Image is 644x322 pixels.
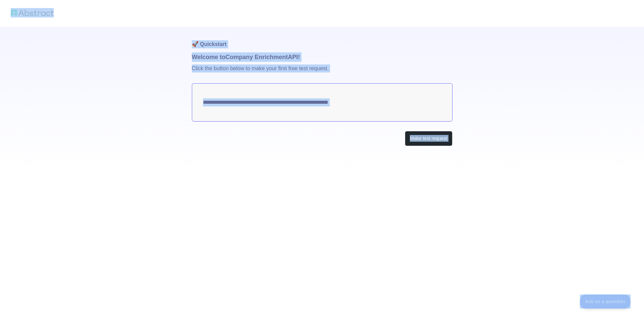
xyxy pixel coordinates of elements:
[11,8,54,17] img: Abstract logo
[192,62,452,83] p: Click the button below to make your first free test request.
[192,27,452,52] h1: 🚀 Quickstart
[192,52,452,62] h1: Welcome to Company Enrichment API!
[405,131,452,146] button: Make test request
[580,294,631,309] iframe: Toggle Customer Support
